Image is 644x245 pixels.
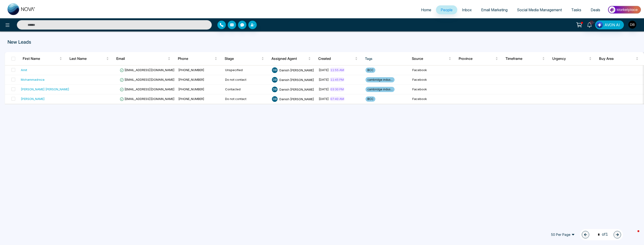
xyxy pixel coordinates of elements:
span: BCC [366,68,375,73]
span: Danish [PERSON_NAME] [279,68,314,72]
span: Assigned Agent [271,56,307,61]
th: Last Name [66,52,113,65]
span: Created [318,56,354,61]
span: D B [272,87,278,92]
span: AVON AI [604,22,620,28]
div: Amit [21,68,27,72]
td: Do not contact [223,75,270,85]
span: Buy Area [599,56,635,61]
span: [DATE] [319,97,329,101]
td: Facebook [410,65,457,75]
span: 10+ [589,20,594,25]
span: Social Media Management [517,8,562,12]
span: BCC [366,96,375,102]
th: Created [315,52,361,65]
span: Tasks [571,8,581,12]
span: [EMAIL_ADDRESS][DOMAIN_NAME] [120,68,175,72]
a: Home [416,5,436,14]
span: 03:30 PM [329,87,345,92]
img: User Avatar [628,21,636,29]
th: Timeframe [502,52,549,65]
span: of 1 [595,231,608,238]
p: New Leads [7,38,425,46]
span: Timeframe [505,56,541,61]
th: Urgency [549,52,595,65]
th: Assigned Agent [268,52,315,65]
th: Buy Area [595,52,642,65]
span: Deals [591,8,600,12]
td: Do not contact [223,94,270,104]
span: D B [272,67,278,73]
span: [PHONE_NUMBER] [178,97,204,101]
span: D B [272,96,278,102]
span: Inbox [462,8,472,12]
span: Phone [178,56,214,61]
span: Email [116,56,167,61]
span: 11:45 PM [329,77,345,82]
th: Stage [221,52,268,65]
a: Tasks [567,5,586,14]
div: [PERSON_NAME] [PERSON_NAME] [21,87,69,92]
span: [DATE] [319,68,329,72]
div: Mohammadreza [21,77,44,82]
span: cambridge indus... [366,77,395,82]
span: [EMAIL_ADDRESS][DOMAIN_NAME] [120,97,175,101]
td: Unspecified [223,65,270,75]
img: Lead Flow [596,22,603,28]
td: Facebook [410,85,457,94]
span: 07:40 AM [329,96,345,101]
button: AVON AI [595,20,624,29]
div: [PERSON_NAME] [21,96,45,101]
a: Email Marketing [476,5,512,14]
a: 10+ [584,20,595,29]
span: [PHONE_NUMBER] [178,87,204,91]
span: Source [412,56,448,61]
span: Danish [PERSON_NAME] [279,97,314,101]
span: Last Name [70,56,105,61]
span: [PHONE_NUMBER] [178,68,204,72]
span: [PHONE_NUMBER] [178,78,204,81]
span: [DATE] [319,78,329,81]
span: People [441,8,453,12]
a: Inbox [457,5,476,14]
th: Tags [361,52,408,65]
img: Nova CRM Logo [7,3,36,15]
span: Urgency [552,56,588,61]
iframe: Intercom live chat [628,229,639,240]
th: Source [408,52,455,65]
td: Contacted [223,85,270,94]
span: Province [459,56,494,61]
th: First Name [19,52,66,65]
span: 50 Per Page [548,231,578,238]
span: Danish [PERSON_NAME] [279,87,314,91]
span: Email Marketing [481,8,508,12]
span: [DATE] [319,87,329,91]
td: Facebook [410,75,457,85]
a: Social Media Management [512,5,567,14]
span: First Name [23,56,59,61]
span: [EMAIL_ADDRESS][DOMAIN_NAME] [120,78,175,81]
span: [EMAIL_ADDRESS][DOMAIN_NAME] [120,87,175,91]
span: Home [421,8,431,12]
span: cambridge indus... [366,87,395,92]
th: Phone [174,52,221,65]
span: Danish [PERSON_NAME] [279,78,314,81]
td: Facebook [410,94,457,104]
a: Deals [586,5,605,14]
span: Stage [225,56,260,61]
th: Province [455,52,502,65]
a: People [436,5,457,14]
span: D B [272,77,278,83]
th: Email [113,52,174,65]
img: Market-place.gif [607,4,641,15]
span: 11:55 AM [329,68,345,72]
